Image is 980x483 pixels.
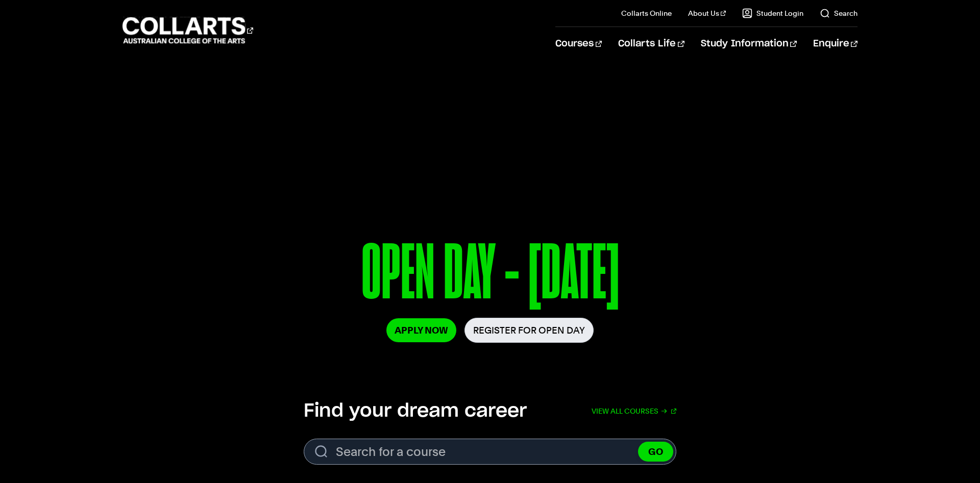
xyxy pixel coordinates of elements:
a: Register for Open Day [464,318,594,343]
a: Collarts Life [618,27,684,61]
a: Enquire [813,27,857,61]
form: Search [304,439,676,465]
input: Search for a course [304,439,676,465]
a: About Us [688,8,726,18]
p: OPEN DAY - [DATE] [206,234,774,318]
a: Student Login [742,8,803,18]
a: Apply Now [386,318,456,342]
a: Courses [555,27,602,61]
a: Search [820,8,857,18]
button: GO [638,442,673,462]
a: View all courses [592,400,676,422]
h2: Find your dream career [304,400,527,422]
div: Go to homepage [122,16,253,45]
a: Study Information [701,27,797,61]
a: Collarts Online [621,8,672,18]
